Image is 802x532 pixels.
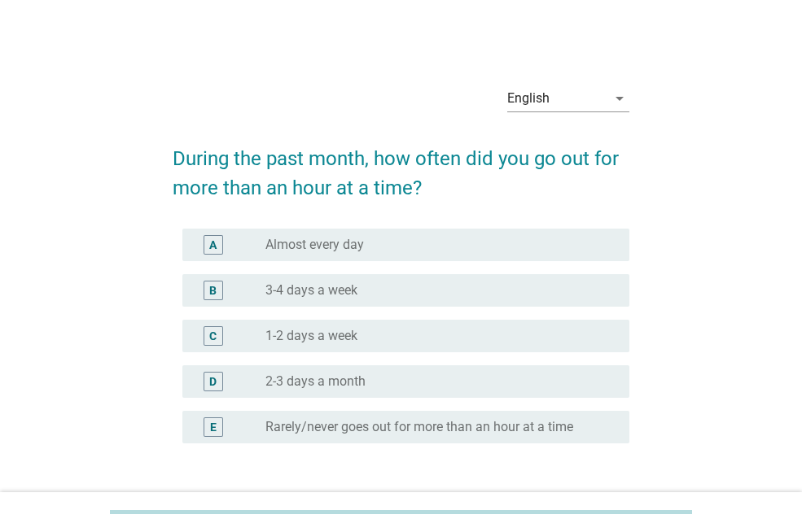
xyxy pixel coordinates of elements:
[265,373,366,390] label: 2-3 days a month
[209,327,217,344] div: C
[265,237,364,253] label: Almost every day
[209,373,217,390] div: D
[265,328,357,344] label: 1-2 days a week
[209,281,217,299] div: B
[265,419,573,435] label: Rarely/never goes out for more than an hour at a time
[209,236,217,253] div: A
[173,128,629,203] h2: During the past month, how often did you go out for more than an hour at a time?
[507,91,550,106] div: English
[210,418,217,435] div: E
[265,282,357,299] label: 3-4 days a week
[610,89,629,108] i: arrow_drop_down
